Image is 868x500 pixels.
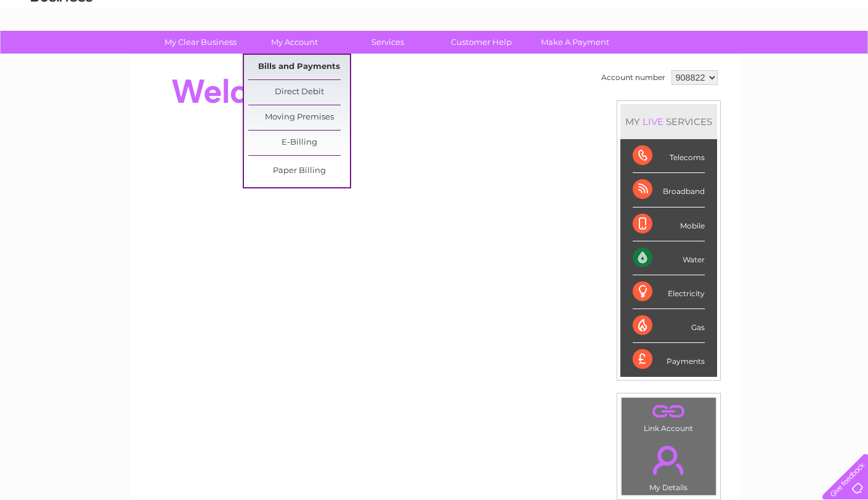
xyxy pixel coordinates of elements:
td: Link Account [621,397,716,436]
img: logo.png [30,32,93,70]
a: Energy [682,52,709,62]
div: Mobile [633,208,705,241]
a: Moving Premises [248,105,350,130]
a: Bills and Payments [248,55,350,79]
a: Customer Help [431,31,532,54]
div: Water [633,241,705,275]
div: Clear Business is a trading name of Verastar Limited (registered in [GEOGRAPHIC_DATA] No. 3667643... [144,7,726,60]
a: Paper Billing [248,159,350,183]
td: My Details [621,435,716,496]
a: . [625,401,713,422]
div: Payments [633,343,705,376]
a: Water [651,52,675,62]
div: Telecoms [633,139,705,173]
a: Telecoms [716,52,753,62]
a: My Clear Business [150,31,251,54]
a: Make A Payment [524,31,626,54]
a: Direct Debit [248,80,350,105]
td: Account number [598,67,668,88]
a: Log out [827,52,856,62]
a: . [625,438,713,482]
div: LIVE [640,116,666,127]
div: Electricity [633,275,705,309]
div: Gas [633,309,705,343]
a: E-Billing [248,131,350,155]
a: Services [337,31,439,54]
a: 0333 014 3131 [636,6,721,22]
div: Broadband [633,173,705,207]
a: Contact [786,52,816,62]
a: Blog [761,52,779,62]
a: My Account [243,31,345,54]
div: MY SERVICES [620,104,717,139]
